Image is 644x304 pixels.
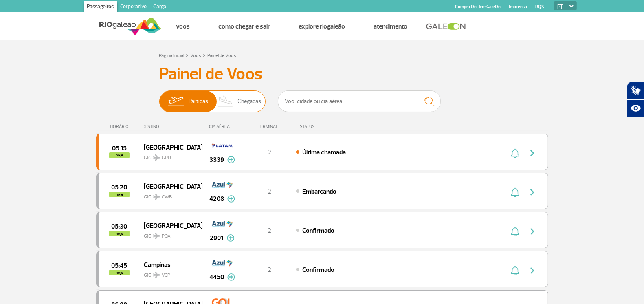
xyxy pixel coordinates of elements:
[511,187,519,197] img: sino-painel-voo.svg
[528,148,537,158] img: seta-direita-painel-voo.svg
[144,259,196,270] span: Campinas
[227,273,235,281] img: mais-info-painel-voo.svg
[189,91,208,112] span: Partidas
[111,263,127,269] span: 2025-08-29 05:45:00
[627,82,644,117] div: Plugin de acessibilidade da Hand Talk.
[186,50,189,59] a: >
[109,270,130,275] span: hoje
[111,185,127,190] span: 2025-08-29 05:20:00
[374,22,408,31] a: Atendimento
[627,82,644,99] button: Abrir tradutor de língua de sinais.
[528,187,537,197] img: seta-direita-painel-voo.svg
[162,233,171,240] span: POA
[150,1,170,14] a: Cargo
[109,192,130,197] span: hoje
[176,22,190,31] a: Voos
[153,272,160,278] img: destiny_airplane.svg
[210,233,224,243] span: 2901
[302,266,334,274] span: Confirmado
[99,124,143,129] div: HORÁRIO
[536,4,545,9] a: RQS
[203,50,206,59] a: >
[159,53,185,59] a: Página Inicial
[143,124,202,129] div: DESTINO
[111,224,127,229] span: 2025-08-29 05:30:00
[302,148,346,156] span: Última chamada
[109,231,130,236] span: hoje
[278,90,441,112] input: Voo, cidade ou cia aérea
[302,227,334,235] span: Confirmado
[191,53,202,59] a: Voos
[227,234,235,242] img: mais-info-painel-voo.svg
[144,189,196,201] span: GIG
[144,150,196,162] span: GIG
[202,124,243,129] div: CIA AÉREA
[163,91,189,112] img: slider-embarque
[208,53,237,59] a: Painel de Voos
[237,91,261,112] span: Chegadas
[117,1,150,14] a: Corporativo
[511,266,519,275] img: sino-painel-voo.svg
[109,152,130,158] span: hoje
[302,187,336,196] span: Embarcando
[162,154,171,162] span: GRU
[162,272,170,279] span: VCP
[144,220,196,231] span: [GEOGRAPHIC_DATA]
[268,227,271,235] span: 2
[153,154,160,161] img: destiny_airplane.svg
[162,194,172,201] span: CWB
[219,22,270,31] a: Como chegar e sair
[153,194,160,200] img: destiny_airplane.svg
[112,145,127,151] span: 2025-08-29 05:15:00
[299,22,345,31] a: Explore RIOgaleão
[227,156,235,163] img: mais-info-painel-voo.svg
[296,124,362,129] div: STATUS
[159,64,485,84] h3: Painel de Voos
[144,267,196,279] span: GIG
[227,195,235,203] img: mais-info-painel-voo.svg
[455,4,501,9] a: Compra On-line GaleOn
[268,148,271,156] span: 2
[268,187,271,196] span: 2
[511,148,519,158] img: sino-painel-voo.svg
[214,91,238,112] img: slider-desembarque
[144,142,196,152] span: [GEOGRAPHIC_DATA]
[209,155,224,165] span: 3339
[209,194,224,204] span: 4208
[144,228,196,240] span: GIG
[243,124,296,129] div: TERMINAL
[209,272,224,282] span: 4450
[528,227,537,236] img: seta-direita-painel-voo.svg
[627,99,644,117] button: Abrir recursos assistivos.
[528,266,537,275] img: seta-direita-painel-voo.svg
[153,233,160,239] img: destiny_airplane.svg
[144,181,196,192] span: [GEOGRAPHIC_DATA]
[509,4,528,9] a: Imprensa
[268,266,271,274] span: 2
[84,1,117,14] a: Passageiros
[511,227,519,236] img: sino-painel-voo.svg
